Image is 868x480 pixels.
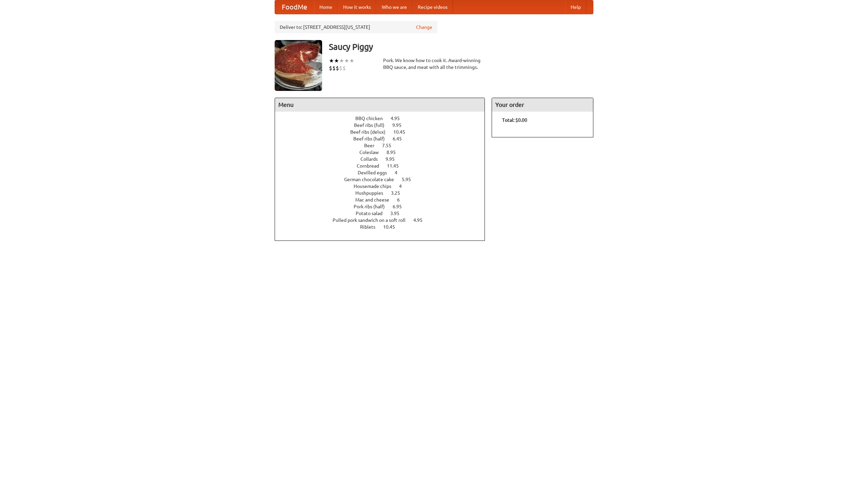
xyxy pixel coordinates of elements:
span: 10.45 [383,224,402,230]
a: Pulled pork sandwich on a soft roll 4.95 [333,217,435,223]
a: Cornbread 11.45 [357,163,411,169]
a: Beef ribs (full) 9.95 [354,122,414,128]
span: Beef ribs (full) [354,122,391,128]
span: 3.95 [390,211,406,216]
a: Change [416,24,432,31]
a: Beef ribs (delux) 10.45 [350,129,418,135]
span: 9.95 [392,122,408,128]
span: Potato salad [356,211,389,216]
a: Beer 7.55 [364,143,404,148]
a: FoodMe [275,0,314,14]
span: Mac and cheese [355,197,396,203]
a: German chocolate cake 5.95 [344,177,423,182]
span: 4.95 [391,116,407,121]
span: 6.95 [393,204,409,209]
span: Beef ribs (delux) [350,129,392,135]
li: $ [332,64,336,72]
a: Mac and cheese 6 [355,197,412,203]
a: How it works [338,0,376,14]
span: Beef ribs (half) [353,136,392,141]
div: Deliver to: [STREET_ADDRESS][US_STATE] [275,21,437,33]
a: Who we are [376,0,412,14]
div: Pork. We know how to cook it. Award-winning BBQ sauce, and meat with all the trimmings. [383,57,485,71]
span: Cornbread [357,163,386,169]
li: ★ [339,57,344,64]
span: 5.95 [402,177,418,182]
span: Coleslaw [359,150,386,155]
a: Beef ribs (half) 6.45 [353,136,414,141]
span: Hushpuppies [355,190,390,196]
span: Collards [360,156,384,162]
li: $ [329,64,332,72]
span: 8.95 [387,150,402,155]
span: German chocolate cake [344,177,401,182]
li: ★ [344,57,349,64]
span: 10.45 [393,129,412,135]
li: $ [342,64,346,72]
a: Potato salad 3.95 [356,211,412,216]
li: ★ [329,57,334,64]
a: Housemade chips 4 [354,184,414,189]
span: Devilled eggs [358,170,394,175]
span: Beer [364,143,381,148]
img: angular.jpg [275,40,322,91]
span: Pork ribs (half) [354,204,392,209]
li: $ [339,64,342,72]
a: Recipe videos [412,0,453,14]
a: Coleslaw 8.95 [359,150,408,155]
span: Riblets [360,224,382,230]
a: Riblets 10.45 [360,224,408,230]
span: 6.45 [393,136,409,141]
h3: Saucy Piggy [329,40,593,54]
a: Help [565,0,586,14]
span: 7.55 [382,143,398,148]
li: $ [336,64,339,72]
span: 4 [395,170,404,175]
span: BBQ chicken [355,116,390,121]
a: Collards 9.95 [360,156,407,162]
li: ★ [349,57,354,64]
a: Devilled eggs 4 [358,170,410,175]
span: Pulled pork sandwich on a soft roll [333,217,412,223]
span: 11.45 [387,163,406,169]
span: 4 [399,184,409,189]
b: Total: $0.00 [502,117,527,123]
h4: Menu [275,98,485,112]
h4: Your order [492,98,593,112]
a: BBQ chicken 4.95 [355,116,412,121]
span: 4.95 [413,217,429,223]
a: Home [314,0,338,14]
span: Housemade chips [354,184,398,189]
span: 9.95 [386,156,401,162]
li: ★ [334,57,339,64]
span: 3.25 [391,190,407,196]
a: Pork ribs (half) 6.95 [354,204,414,209]
span: 6 [397,197,407,203]
a: Hushpuppies 3.25 [355,190,413,196]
